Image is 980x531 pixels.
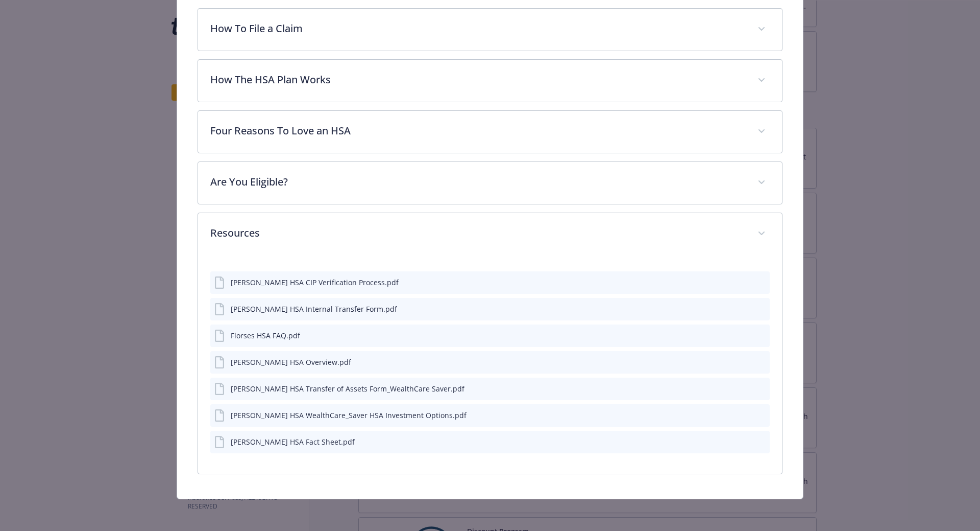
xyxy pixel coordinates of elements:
[756,410,766,421] button: preview file
[231,277,399,288] div: [PERSON_NAME] HSA CIP Verification Process.pdf
[738,383,746,394] button: download file
[210,123,746,138] p: Four Reasons To Love an HSA
[756,277,766,288] button: preview file
[740,410,748,421] button: download file
[740,436,748,447] button: download file
[198,162,782,204] div: Are You Eligible?
[756,357,766,367] button: preview file
[231,383,464,394] div: [PERSON_NAME] HSA Transfer of Assets Form_WealthCare Saver.pdf
[198,213,782,255] div: Resources
[756,304,766,314] button: preview file
[231,357,351,367] div: [PERSON_NAME] HSA Overview.pdf
[210,21,746,36] p: How To File a Claim
[756,330,766,341] button: preview file
[198,9,782,51] div: How To File a Claim
[198,255,782,474] div: Resources
[231,436,355,447] div: [PERSON_NAME] HSA Fact Sheet.pdf
[210,225,746,241] p: Resources
[756,436,766,447] button: preview file
[198,60,782,102] div: How The HSA Plan Works
[210,72,746,87] p: How The HSA Plan Works
[740,330,748,341] button: download file
[231,330,300,341] div: Florses HSA FAQ.pdf
[210,174,746,190] p: Are You Eligible?
[740,277,748,288] button: download file
[198,111,782,153] div: Four Reasons To Love an HSA
[231,410,467,421] div: [PERSON_NAME] HSA WealthCare_Saver HSA Investment Options.pdf
[740,304,748,314] button: download file
[740,357,748,367] button: download file
[231,304,397,314] div: [PERSON_NAME] HSA Internal Transfer Form.pdf
[754,383,766,394] button: preview file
